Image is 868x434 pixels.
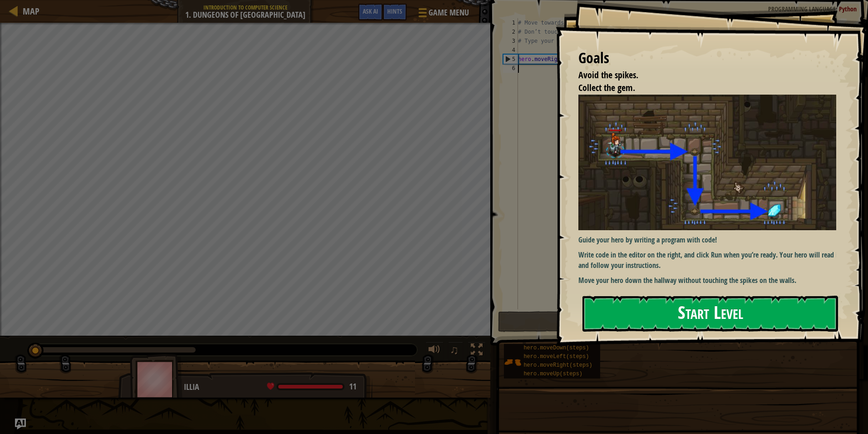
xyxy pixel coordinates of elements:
[504,353,521,371] img: portrait.png
[358,4,383,20] button: Ask AI
[503,27,518,36] div: 2
[130,354,182,404] img: thang_avatar_frame.png
[448,342,464,360] button: ♫
[523,353,589,360] span: hero.moveLeft(steps)
[567,69,834,82] li: Avoid the spikes.
[578,69,638,81] span: Avoid the spikes.
[387,7,402,15] span: Hints
[523,371,582,377] span: hero.moveUp(steps)
[184,381,363,393] div: Illia
[582,296,838,332] button: Start Level
[411,4,474,25] button: Game Menu
[450,343,459,357] span: ♫
[23,5,39,17] span: Map
[468,342,486,360] button: Toggle fullscreen
[15,419,26,429] button: Ask AI
[267,383,356,391] div: health: 11 / 11
[578,95,843,231] img: Dungeons of kithgard
[503,64,518,73] div: 6
[503,36,518,45] div: 3
[578,48,836,69] div: Goals
[503,55,518,64] div: 5
[523,345,589,351] span: hero.moveDown(steps)
[578,235,843,245] p: Guide your hero by writing a program with code!
[425,342,444,360] button: Adjust volume
[578,275,843,286] p: Move your hero down the hallway without touching the spikes on the walls.
[523,362,592,368] span: hero.moveRight(steps)
[498,311,853,332] button: Run
[503,45,518,55] div: 4
[567,81,834,95] li: Collect the gem.
[363,7,378,15] span: Ask AI
[429,7,469,19] span: Game Menu
[18,5,39,17] a: Map
[349,381,356,392] span: 11
[578,250,843,271] p: Write code in the editor on the right, and click Run when you’re ready. Your hero will read it an...
[578,81,635,94] span: Collect the gem.
[503,18,518,27] div: 1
